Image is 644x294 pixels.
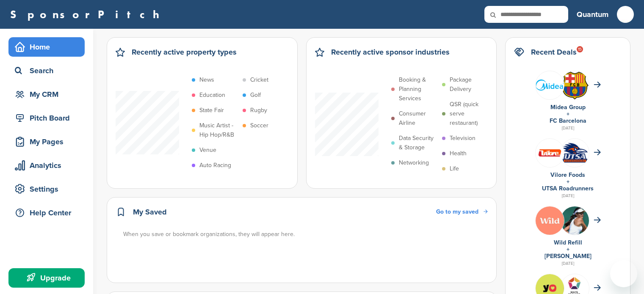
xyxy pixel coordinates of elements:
div: 15 [577,46,583,52]
div: Settings [13,181,85,197]
p: Rugby [250,106,267,115]
img: Xmy2hx9i 400x400 [536,206,564,235]
div: My Pages [13,134,85,149]
a: Analytics [8,156,85,175]
img: 200px midea.svg [536,80,564,91]
a: FC Barcelona [550,117,586,124]
a: + [567,178,569,185]
a: My Pages [8,132,85,151]
p: Television [450,134,475,143]
p: Golf [250,91,261,100]
h2: Recently active property types [132,46,237,58]
div: When you save or bookmark organizations, they will appear here. [123,230,489,239]
img: Open uri20141112 64162 1eu47ya?1415809040 [561,141,589,164]
p: Cricket [250,75,268,85]
p: Data Security & Storage [399,134,438,152]
a: Home [8,37,85,57]
div: [DATE] [514,124,622,132]
div: Search [13,63,85,78]
a: Search [8,61,85,80]
div: My CRM [13,87,85,102]
a: My CRM [8,85,85,104]
h2: Recent Deals [531,46,577,58]
a: Upgrade [8,268,85,288]
p: Booking & Planning Services [399,75,438,103]
p: Package Delivery [450,75,489,94]
a: + [567,110,569,118]
p: Music Artist - Hip Hop/R&B [199,121,238,140]
iframe: Button to launch messaging window [610,260,637,287]
a: Help Center [8,203,85,223]
a: Vilore Foods [550,171,585,179]
a: + [567,246,569,253]
p: Soccer [250,121,268,130]
img: 330px raducanu wmq18 (16) (42834286534) [561,206,589,249]
div: Upgrade [13,270,85,286]
a: Quantum [577,5,608,24]
p: Networking [399,158,429,168]
p: State Fair [199,106,224,115]
h2: My Saved [133,206,167,218]
span: Go to my saved [436,208,478,215]
div: Analytics [13,158,85,173]
a: UTSA Roadrunners [542,185,594,192]
img: Group 246 [536,139,564,167]
div: [DATE] [514,192,622,200]
div: [DATE] [514,260,622,267]
p: Health [450,149,467,158]
img: Open uri20141112 64162 1yeofb6?1415809477 [561,71,589,100]
div: Pitch Board [13,110,85,126]
p: Venue [199,146,216,155]
a: Go to my saved [436,207,488,217]
a: Wild Refill [554,239,582,246]
a: [PERSON_NAME] [544,253,591,260]
a: Settings [8,179,85,199]
a: Pitch Board [8,108,85,128]
div: Home [13,39,85,55]
h2: Recently active sponsor industries [331,46,450,58]
p: Auto Racing [199,161,231,170]
p: QSR (quick serve restaurant) [450,100,489,128]
p: News [199,75,214,85]
p: Life [450,164,459,173]
div: Help Center [13,205,85,220]
a: SponsorPitch [10,9,165,20]
p: Education [199,91,225,100]
p: Consumer Airline [399,109,438,128]
h3: Quantum [577,8,608,20]
a: Midea Group [550,104,586,111]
